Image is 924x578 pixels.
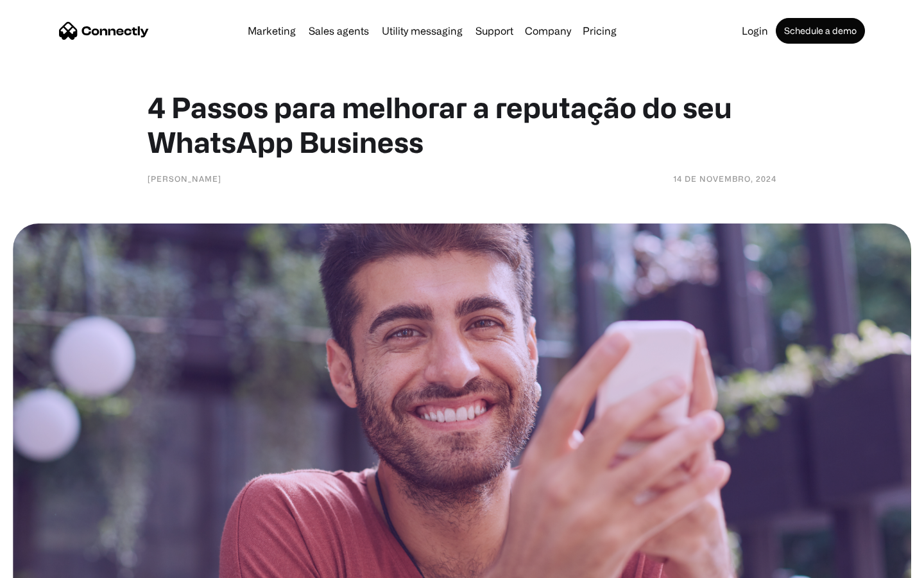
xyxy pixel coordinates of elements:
[148,172,221,185] div: [PERSON_NAME]
[377,26,468,36] a: Utility messaging
[577,26,622,36] a: Pricing
[304,26,374,36] a: Sales agents
[243,26,301,36] a: Marketing
[737,26,773,36] a: Login
[776,18,865,44] a: Schedule a demo
[26,556,77,574] ul: Language list
[673,172,776,185] div: 14 de novembro, 2024
[470,26,518,36] a: Support
[13,556,77,574] aside: Language selected: English
[525,22,571,40] div: Company
[148,90,776,159] h1: 4 Passos para melhorar a reputação do seu WhatsApp Business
